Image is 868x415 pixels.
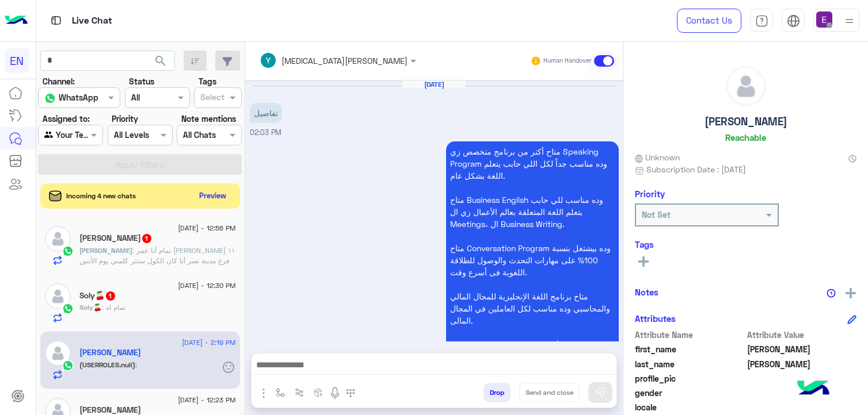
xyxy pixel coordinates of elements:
[250,103,282,123] p: 26/8/2025, 2:03 PM
[787,14,800,28] img: tab
[102,303,125,312] span: تمام اه
[72,13,112,29] p: Live Chat
[750,9,773,33] a: tab
[199,75,216,87] label: Tags
[793,369,833,409] img: hulul-logo.png
[142,234,151,243] span: 1
[66,191,136,201] span: Incoming 4 new chats
[62,303,74,314] img: WhatsApp
[635,287,658,297] h6: Notes
[182,337,235,348] span: [DATE] - 2:19 PM
[112,113,138,125] label: Priority
[446,141,619,391] p: 26/8/2025, 2:03 PM
[250,128,281,137] span: 02:03 PM
[79,291,116,301] h5: Soly🍒
[181,113,236,125] label: Note mentions
[43,75,75,87] label: Channel:
[827,289,836,298] img: notes
[135,360,137,369] span: :
[199,91,224,106] div: Select
[314,388,323,397] img: create order
[635,329,745,341] span: Attribute Name
[271,383,290,402] button: select flow
[295,388,304,397] img: Trigger scenario
[45,226,71,252] img: defaultAdmin.png
[79,303,102,312] span: Soly🍒
[79,233,153,243] h5: Omar Khalid
[842,14,856,28] img: profile
[178,395,235,405] span: [DATE] - 12:23 PM
[755,14,768,28] img: tab
[747,343,857,355] span: Ibrahim
[79,360,135,369] span: (USERROLES.null)
[635,239,856,249] h6: Tags
[346,389,355,398] img: make a call
[49,13,63,28] img: tab
[79,246,132,255] span: [PERSON_NAME]
[726,67,766,106] img: defaultAdmin.png
[484,383,511,402] button: Drop
[178,280,235,291] span: [DATE] - 12:30 PM
[816,11,832,28] img: userImage
[62,245,74,257] img: WhatsApp
[635,372,745,385] span: profile_pic
[328,386,342,400] img: send voice note
[257,386,271,400] img: send attachment
[705,115,787,128] h5: [PERSON_NAME]
[635,401,745,413] span: locale
[147,51,175,75] button: search
[747,401,857,413] span: null
[725,132,766,143] h6: Reachable
[677,9,741,33] a: Contact Us
[747,329,857,341] span: Attribute Value
[635,387,745,399] span: gender
[290,383,309,402] button: Trigger scenario
[646,163,746,175] span: Subscription Date : [DATE]
[402,80,466,89] h6: [DATE]
[595,387,606,398] img: send message
[5,48,29,73] div: EN
[79,405,141,415] h5: sara
[45,283,71,309] img: defaultAdmin.png
[79,246,235,327] span: تمام أنا عمر خالد لفل ١١ فرع مدينة نصر أنا كان الكول سنتر كلمني يوم الأتنين وقولتله إنه يشيلني من...
[309,383,328,402] button: create order
[62,360,74,371] img: WhatsApp
[519,383,580,402] button: Send and close
[635,151,680,163] span: Unknown
[129,75,154,87] label: Status
[43,113,90,125] label: Assigned to:
[635,343,745,355] span: first_name
[178,223,235,233] span: [DATE] - 12:56 PM
[747,358,857,370] span: Mohamed
[79,348,141,358] h5: Ibrahim Mohamed
[747,387,857,399] span: null
[195,187,231,204] button: Preview
[543,56,592,66] small: Human Handover
[276,388,285,397] img: select flow
[38,154,242,175] button: Apply Filters
[846,288,856,298] img: add
[635,189,665,199] h6: Priority
[5,9,28,33] img: Logo
[154,54,167,68] span: search
[635,358,745,370] span: last_name
[635,313,676,324] h6: Attributes
[106,291,115,301] span: 1
[45,340,71,366] img: defaultAdmin.png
